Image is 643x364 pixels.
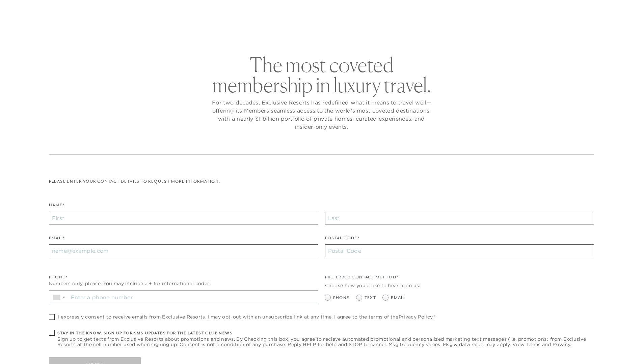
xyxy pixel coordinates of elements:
[365,295,376,301] span: Text
[49,212,318,224] input: First
[49,280,318,287] div: Numbers only, please. You may include a + for international codes.
[49,178,594,185] p: Please enter your contact details to request more information:
[565,7,598,13] a: Member Login
[57,330,594,336] h6: Stay in the know. Sign up for sms updates for the latest club news
[333,295,350,301] span: Phone
[325,274,399,284] legend: Preferred Contact Method*
[62,295,66,299] span: ▼
[49,274,318,280] div: Phone*
[57,336,594,347] span: Sign up to get texts from Exclusive Resorts about promotions and news. By Checking this box, you ...
[325,235,360,245] label: Postal Code*
[58,314,436,320] span: I expressly consent to receive emails from Exclusive Resorts. I may opt-out with an unsubscribe l...
[399,314,432,320] a: Privacy Policy
[391,295,405,301] span: Email
[49,291,69,304] div: Country Code Selector
[306,22,348,41] a: Membership
[210,55,433,95] h2: The most coveted membership in luxury travel.
[27,7,56,13] a: Get Started
[210,98,433,131] p: For two decades, Exclusive Resorts has redefined what it means to travel well—offering its Member...
[244,22,296,41] a: The Collection
[49,235,65,245] label: Email*
[358,22,399,41] a: Community
[325,212,594,224] input: Last
[49,244,318,257] input: name@example.com
[69,291,318,304] input: Enter a phone number
[325,282,594,289] div: Choose how you'd like to hear from us:
[49,202,65,212] label: Name*
[325,244,594,257] input: Postal Code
